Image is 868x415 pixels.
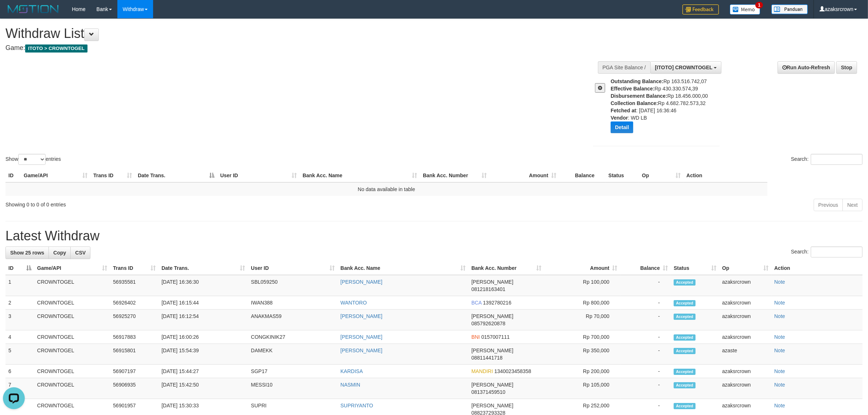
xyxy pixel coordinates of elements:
td: Rp 700,000 [544,330,620,344]
span: [PERSON_NAME] [471,313,513,319]
a: Copy [48,247,71,259]
th: Bank Acc. Name: activate to sort column ascending [300,169,420,182]
span: [PERSON_NAME] [471,382,513,388]
td: Rp 350,000 [544,344,620,365]
span: [PERSON_NAME] [471,348,513,353]
th: Date Trans.: activate to sort column ascending [159,261,248,275]
th: Amount: activate to sort column ascending [544,261,620,275]
div: Rp 163.516.742,07 Rp 430.330.574,39 Rp 18.456.000,00 Rp 4.682.782.573,32 : [DATE] 16:36:46 : WD LB [611,78,725,139]
label: Search: [791,247,863,257]
span: Accepted [674,334,696,341]
th: Op: activate to sort column ascending [639,169,684,182]
td: CROWNTOGEL [34,275,110,296]
span: Accepted [674,300,696,306]
th: Balance: activate to sort column ascending [620,261,671,275]
a: Note [774,279,785,285]
img: panduan.png [771,4,808,14]
img: MOTION_logo.png [5,4,61,15]
span: Copy 1340023458358 to clipboard [494,368,531,374]
h4: Game: [5,44,571,52]
select: Showentries [18,154,46,165]
td: [DATE] 15:54:39 [159,344,248,365]
a: Note [774,334,785,340]
th: User ID: activate to sort column ascending [248,261,337,275]
h1: Latest Withdraw [5,229,863,243]
b: Disbursement Balance: [611,93,667,99]
th: User ID: activate to sort column ascending [217,169,300,182]
td: Rp 100,000 [544,275,620,296]
a: Previous [814,199,843,211]
span: Copy 1392780216 to clipboard [483,300,511,306]
a: [PERSON_NAME] [340,313,382,319]
th: ID [5,169,21,182]
img: Button%20Memo.svg [730,4,760,15]
th: Status: activate to sort column ascending [671,261,719,275]
a: Note [774,348,785,353]
td: [DATE] 15:42:50 [159,378,248,399]
th: Op: activate to sort column ascending [719,261,771,275]
a: [PERSON_NAME] [340,348,382,353]
span: BCA [471,300,482,306]
td: SGP17 [248,365,337,378]
b: Collection Balance: [611,100,658,106]
td: 3 [5,310,34,330]
td: CROWNTOGEL [34,344,110,365]
td: [DATE] 16:12:54 [159,310,248,330]
button: Detail [611,121,633,133]
td: IWAN388 [248,296,337,310]
th: Balance [559,169,606,182]
td: CONGKINIK27 [248,330,337,344]
td: - [620,296,671,310]
span: Accepted [674,369,696,375]
td: Rp 70,000 [544,310,620,330]
span: Copy 081371459510 to clipboard [471,389,505,395]
td: CROWNTOGEL [34,296,110,310]
span: ITOTO > CROWNTOGEL [25,44,87,53]
button: [ITOTO] CROWNTOGEL [650,61,722,74]
td: MESSI10 [248,378,337,399]
td: [DATE] 16:36:30 [159,275,248,296]
td: Rp 800,000 [544,296,620,310]
td: 56907197 [110,365,159,378]
td: - [620,365,671,378]
a: [PERSON_NAME] [340,279,382,285]
span: Copy [53,250,66,256]
a: [PERSON_NAME] [340,334,382,340]
b: Fetched at [611,108,636,113]
a: WANTORO [340,300,367,306]
span: Accepted [674,279,696,286]
span: Accepted [674,314,696,320]
th: Bank Acc. Number: activate to sort column ascending [420,169,490,182]
td: - [620,378,671,399]
td: azaste [719,344,771,365]
th: Game/API: activate to sort column ascending [34,261,110,275]
th: Trans ID: activate to sort column ascending [110,261,159,275]
a: Next [842,199,863,211]
td: azaksrcrown [719,330,771,344]
td: [DATE] 15:44:27 [159,365,248,378]
a: CSV [70,247,90,259]
td: ANAKMAS59 [248,310,337,330]
span: Copy 081218163401 to clipboard [471,286,505,292]
td: - [620,310,671,330]
td: CROWNTOGEL [34,310,110,330]
span: Copy 0157007111 to clipboard [481,334,510,340]
td: DAMEKK [248,344,337,365]
input: Search: [811,154,863,165]
td: No data available in table [5,182,767,196]
a: Note [774,313,785,319]
div: PGA Site Balance / [598,61,650,74]
td: 6 [5,365,34,378]
td: azaksrcrown [719,365,771,378]
td: [DATE] 16:15:44 [159,296,248,310]
span: Accepted [674,403,696,409]
td: 56917883 [110,330,159,344]
span: Copy 08811441718 to clipboard [471,355,503,361]
th: Trans ID: activate to sort column ascending [90,169,135,182]
th: Action [684,169,767,182]
a: SUPRIYANTO [340,403,373,408]
b: Vendor [611,115,628,121]
th: Amount: activate to sort column ascending [490,169,559,182]
span: Accepted [674,348,696,354]
td: 56915801 [110,344,159,365]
